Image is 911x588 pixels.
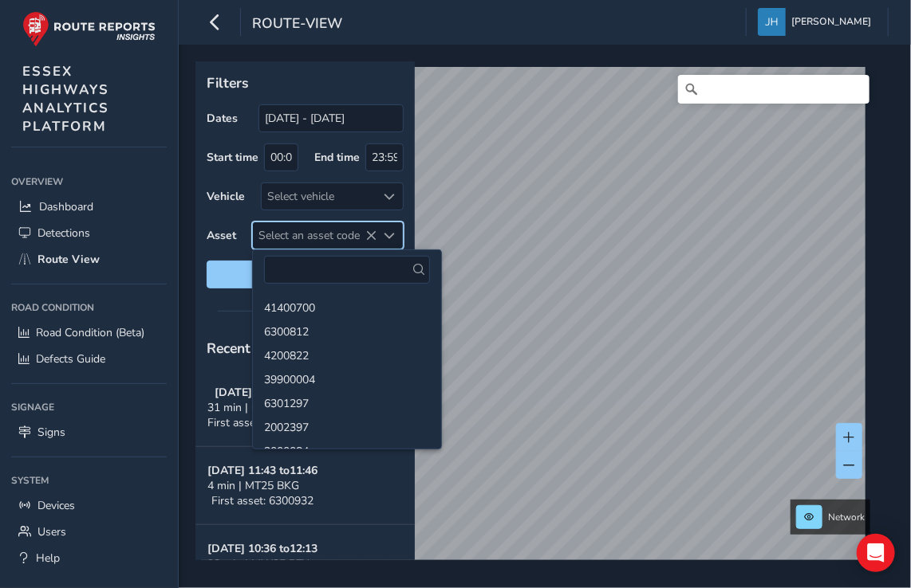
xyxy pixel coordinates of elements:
strong: [DATE] 11:52 to 12:23 [215,385,325,400]
li: 41400700 [253,295,441,319]
img: diamond-layout [758,8,786,36]
a: Road Condition (Beta) [11,319,167,346]
span: Select an asset code [253,222,377,249]
a: Signs [11,419,167,445]
a: Dashboard [11,194,167,220]
strong: [DATE] 10:36 to 12:13 [207,541,317,556]
span: ESSEX HIGHWAYS ANALYTICS PLATFORM [22,62,109,135]
span: Help [36,551,60,566]
li: 4200822 [253,343,441,367]
span: Users [37,524,66,539]
span: First asset: 6300932 [211,493,314,508]
button: [PERSON_NAME] [758,8,877,36]
p: Filters [207,73,404,93]
span: Network [828,511,865,523]
a: Users [11,519,167,545]
label: End time [314,150,360,165]
span: Dashboard [39,199,93,214]
div: Open Intercom Messenger [857,534,895,572]
span: [PERSON_NAME] [791,8,871,36]
img: rr logo [22,11,156,47]
li: 6300812 [253,319,441,343]
li: 2000084 [253,438,441,462]
div: Select vehicle [262,183,377,210]
span: route-view [252,14,342,36]
canvas: Map [201,67,866,578]
div: Select an asset code [377,222,403,249]
span: Devices [37,498,75,513]
label: Start time [207,150,258,165]
span: First asset: Not Available [207,415,332,430]
span: Route View [37,252,100,267]
li: 2002397 [253,414,441,438]
span: Reset filters [219,267,392,282]
button: [DATE] 11:43 to11:464 min | MT25 BKGFirst asset: 6300932 [195,447,415,525]
a: Detections [11,220,167,246]
a: Route View [11,246,167,272]
div: Overview [11,170,167,194]
span: Defects Guide [36,351,105,367]
button: Reset filters [207,261,404,288]
div: System [11,468,167,492]
div: Road Condition [11,296,167,319]
span: Signs [37,425,65,440]
a: Devices [11,492,167,519]
strong: [DATE] 11:43 to 11:46 [207,463,317,478]
label: Asset [207,228,236,243]
button: [DATE] 11:52 to12:2331 min | ML73 NBAFirst asset: Not Available [195,369,415,447]
span: Recent trips [207,339,285,358]
span: 4 min | MT25 BKG [207,478,299,493]
input: Search [678,75,870,104]
label: Dates [207,111,238,126]
span: Detections [37,225,90,241]
span: 31 min | ML73 NBA [207,400,306,415]
span: 98 min | MW25 RZY [207,556,309,571]
li: 39900004 [253,367,441,390]
span: Road Condition (Beta) [36,325,144,340]
li: 6301297 [253,390,441,414]
div: Signage [11,395,167,419]
a: Help [11,545,167,571]
a: Defects Guide [11,346,167,372]
label: Vehicle [207,189,245,204]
